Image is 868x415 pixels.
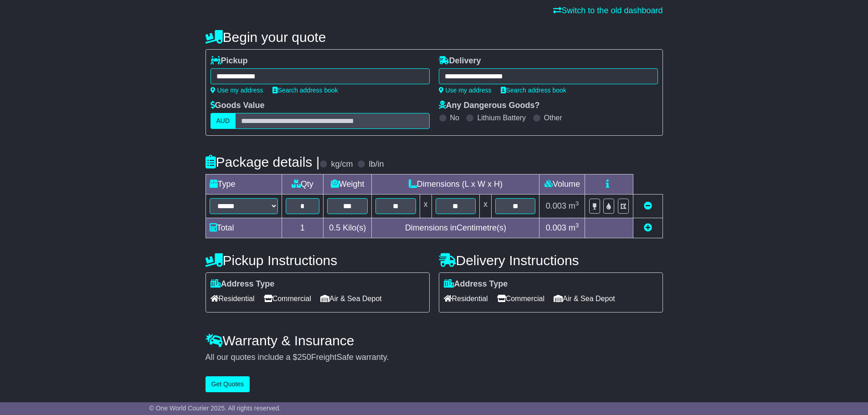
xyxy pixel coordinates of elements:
[569,223,579,232] span: m
[324,218,372,238] td: Kilo(s)
[439,56,481,66] label: Delivery
[211,101,265,111] label: Goods Value
[320,292,382,306] span: Air & Sea Depot
[264,292,311,306] span: Commercial
[211,113,236,129] label: AUD
[211,292,255,306] span: Residential
[282,174,324,195] td: Qty
[450,113,459,122] label: No
[420,195,431,218] td: x
[205,253,430,268] h4: Pickup Instructions
[205,218,282,238] td: Total
[575,222,579,229] sup: 3
[369,159,384,169] label: lb/in
[205,353,663,363] div: All our quotes include a $ FreightSafe warranty.
[331,159,353,169] label: kg/cm
[205,333,663,348] h4: Warranty & Insurance
[644,201,652,210] a: Remove this item
[329,223,340,232] span: 0.5
[444,292,488,306] span: Residential
[480,195,492,218] td: x
[298,353,311,362] span: 250
[439,101,540,111] label: Any Dangerous Goods?
[211,279,275,289] label: Address Type
[205,30,663,45] h4: Begin your quote
[272,87,338,94] a: Search address book
[546,223,566,232] span: 0.003
[282,218,324,238] td: 1
[575,200,579,207] sup: 3
[477,113,526,122] label: Lithium Battery
[444,279,508,289] label: Address Type
[324,174,372,195] td: Weight
[544,113,562,122] label: Other
[539,174,585,195] td: Volume
[205,174,282,195] td: Type
[372,174,539,195] td: Dimensions (L x W x H)
[205,154,320,169] h4: Package details |
[569,201,579,210] span: m
[149,405,281,412] span: © One World Courier 2025. All rights reserved.
[644,223,652,232] a: Add new item
[439,87,492,94] a: Use my address
[497,292,544,306] span: Commercial
[439,253,663,268] h4: Delivery Instructions
[554,292,615,306] span: Air & Sea Depot
[205,376,250,392] button: Get Quotes
[501,87,566,94] a: Search address book
[553,6,663,15] a: Switch to the old dashboard
[211,56,248,66] label: Pickup
[372,218,539,238] td: Dimensions in Centimetre(s)
[546,201,566,210] span: 0.003
[211,87,263,94] a: Use my address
